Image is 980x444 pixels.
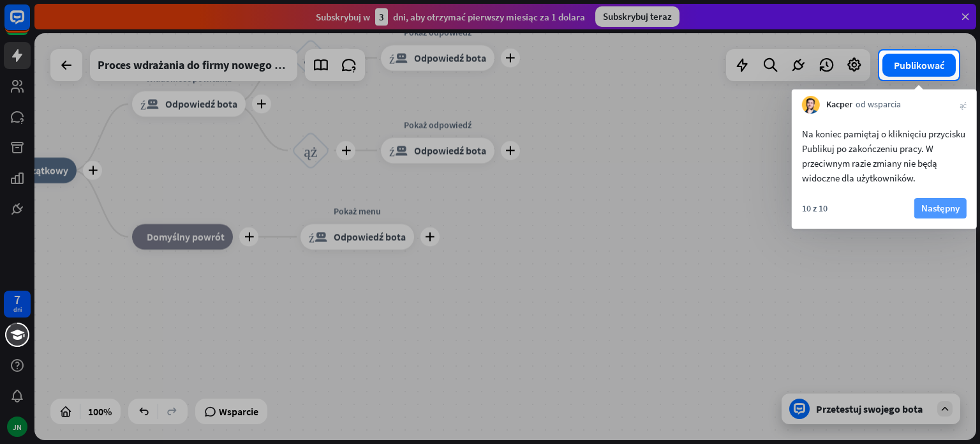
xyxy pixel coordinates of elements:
font: Publikować [894,59,944,72]
button: Następny [914,198,967,218]
font: Kacper [826,98,852,110]
font: zamknąć [960,101,967,109]
font: Na koniec pamiętaj o kliknięciu przycisku Publikuj po zakończeniu pracy. W przeciwnym razie zmian... [802,128,965,184]
font: Następny [921,202,960,214]
font: 10 z 10 [802,203,828,214]
button: Publikować [882,54,956,77]
font: od wsparcia [856,98,901,110]
button: Otwórz widżet czatu LiveChat [10,5,48,43]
